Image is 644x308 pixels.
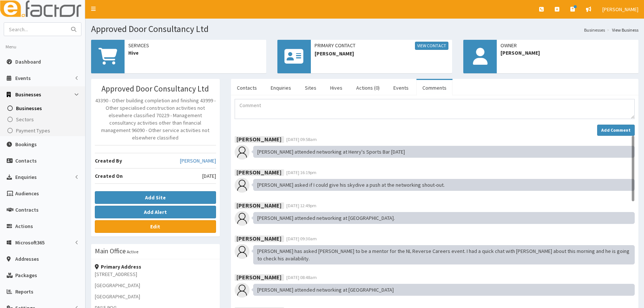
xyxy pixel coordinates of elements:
[15,91,41,98] span: Businesses
[144,209,167,215] b: Add Alert
[150,223,160,230] b: Edit
[236,201,281,209] b: [PERSON_NAME]
[235,99,635,119] textarea: Comment
[15,239,45,246] span: Microsoft365
[324,80,348,96] a: Hives
[286,170,316,175] span: [DATE] 16:19pm
[286,236,317,241] span: [DATE] 09:30am
[15,174,37,180] span: Enquiries
[95,248,126,254] h3: Main Office
[202,172,216,180] span: [DATE]
[95,173,123,179] b: Created On
[2,103,85,114] a: Businesses
[286,275,317,280] span: [DATE] 08:48am
[15,190,39,197] span: Audiences
[500,42,635,49] span: Owner
[253,146,635,158] div: [PERSON_NAME] attended networking at Henry's Sports Bar [DATE]
[265,80,297,96] a: Enquiries
[95,293,216,300] p: [GEOGRAPHIC_DATA]
[127,249,138,254] small: Active
[16,116,34,123] span: Sectors
[602,6,638,13] span: [PERSON_NAME]
[4,23,67,36] input: Search...
[95,270,216,278] p: [STREET_ADDRESS]
[95,263,141,270] strong: Primary Address
[236,135,281,142] b: [PERSON_NAME]
[315,42,449,50] span: Primary Contact
[415,42,448,50] a: View Contact
[387,80,415,96] a: Events
[253,212,635,224] div: [PERSON_NAME] attended networking at [GEOGRAPHIC_DATA].
[416,80,453,96] a: Comments
[15,256,39,262] span: Addresses
[91,24,638,34] h1: Approved Door Consultancy Ltd
[231,80,263,96] a: Contacts
[95,157,122,164] b: Created By
[95,220,216,233] a: Edit
[286,137,317,142] span: [DATE] 09:58am
[180,157,216,164] a: [PERSON_NAME]
[95,84,216,93] h3: Approved Door Consultancy Ltd
[15,223,33,230] span: Actions
[584,27,605,33] a: Businesses
[253,284,635,296] div: [PERSON_NAME] attended networking at [GEOGRAPHIC_DATA]
[299,80,322,96] a: Sites
[145,194,166,201] b: Add Site
[236,273,281,280] b: [PERSON_NAME]
[350,80,386,96] a: Actions (0)
[15,75,31,81] span: Events
[236,234,281,242] b: [PERSON_NAME]
[315,50,449,57] span: [PERSON_NAME]
[236,168,281,176] b: [PERSON_NAME]
[15,141,37,148] span: Bookings
[15,206,39,213] span: Contracts
[253,179,635,191] div: [PERSON_NAME] asked if I could give his skydive a push at the networking shout-out.
[15,157,37,164] span: Contacts
[16,105,42,112] span: Businesses
[286,203,316,208] span: [DATE] 12:49pm
[15,272,37,279] span: Packages
[15,288,33,295] span: Reports
[601,127,631,133] strong: Add Comment
[2,125,85,136] a: Payment Types
[95,97,216,141] p: 43390 - Other building completion and finishing 43999 - Other specialised construction activities...
[15,58,41,65] span: Dashboard
[128,42,263,49] span: Services
[605,27,638,33] li: View Business
[95,206,216,218] button: Add Alert
[95,282,216,289] p: [GEOGRAPHIC_DATA]
[500,49,635,57] span: [PERSON_NAME]
[253,245,635,264] div: [PERSON_NAME] has asked [PERSON_NAME] to be a mentor for the NL Reverse Careers event. I had a qu...
[2,114,85,125] a: Sectors
[16,127,50,134] span: Payment Types
[128,49,263,57] span: Hive
[597,125,635,136] button: Add Comment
